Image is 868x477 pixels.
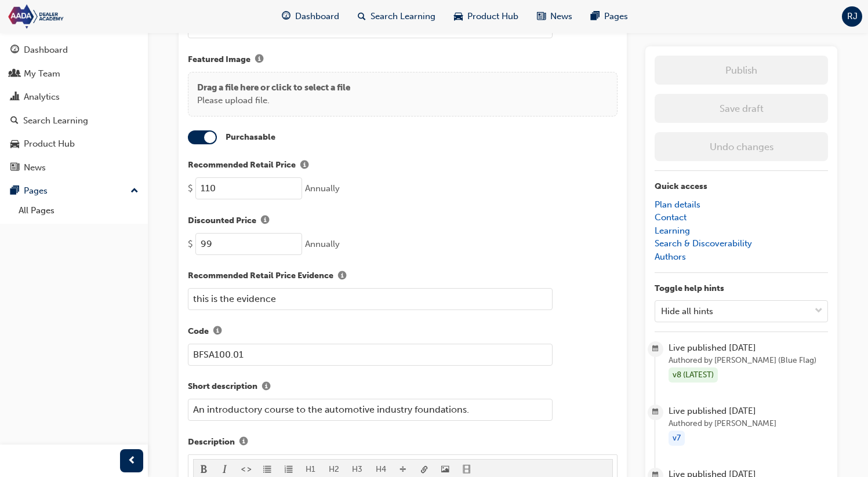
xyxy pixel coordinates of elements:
span: Authored by [PERSON_NAME] [669,417,828,431]
label: Recommended Retail Price [188,158,618,173]
a: guage-iconDashboard [273,5,348,28]
button: Recommended Retail Price [296,158,313,173]
div: DashboardMy TeamAnalyticsSearch LearningProduct HubNews [5,39,143,178]
span: calendar-icon [652,342,659,356]
span: search-icon [10,116,19,126]
p: Please upload file. [197,94,350,107]
a: Contact [655,212,687,223]
span: Product Hub [467,10,518,23]
div: $ Annually [188,233,618,255]
label: Featured Image [188,52,618,67]
span: Live published [DATE] [669,405,828,418]
a: pages-iconPages [582,5,637,28]
a: Analytics [5,86,143,108]
span: info-icon [255,55,263,65]
span: Search Learning [371,10,435,23]
a: My Team [5,63,143,85]
span: news-icon [10,163,19,173]
button: Publish [655,56,828,85]
div: $ Annually [188,177,618,199]
span: guage-icon [282,9,290,24]
button: Save draft [655,94,828,123]
button: Description [235,435,252,450]
span: car-icon [454,9,463,24]
div: v7 [669,431,685,446]
div: Search Learning [23,114,88,128]
a: Search & Discoverability [655,238,752,249]
button: Short description [257,380,275,395]
div: Hide all hints [661,304,713,318]
span: chart-icon [10,92,19,103]
span: info-icon [300,161,308,171]
a: Authors [655,252,686,262]
label: Description [188,435,618,450]
span: RJ [847,10,858,23]
div: Pages [24,184,48,198]
span: calendar-icon [652,405,659,420]
button: Featured Image [250,52,268,67]
label: Recommended Retail Price Evidence [188,269,618,284]
span: divider-icon [399,465,407,475]
span: down-icon [815,304,823,319]
span: info-icon [239,438,248,447]
span: pages-icon [591,9,600,24]
button: Discounted Price [256,213,274,228]
span: guage-icon [10,45,19,56]
label: Purchasable [226,131,275,144]
button: Recommended Retail Price Evidence [333,269,351,284]
p: Quick access [655,180,828,194]
span: Dashboard [295,10,339,23]
button: Pages [5,180,143,202]
span: video-icon [463,465,471,475]
a: Plan details [655,199,700,210]
a: All Pages [14,202,143,220]
a: car-iconProduct Hub [445,5,528,28]
span: car-icon [10,139,19,150]
button: Code [209,324,226,339]
span: Authored by [PERSON_NAME] (Blue Flag) [669,354,828,367]
div: Product Hub [24,137,75,151]
div: My Team [24,67,60,81]
span: format_monospace-icon [242,465,250,475]
div: Dashboard [24,43,68,57]
a: News [5,157,143,179]
div: Analytics [24,90,60,104]
a: news-iconNews [528,5,582,28]
span: News [550,10,572,23]
a: Search Learning [5,110,143,132]
div: News [24,161,46,174]
span: info-icon [213,327,221,337]
span: up-icon [130,184,139,199]
span: Live published [DATE] [669,341,828,355]
span: info-icon [262,383,270,392]
img: aada [6,3,67,30]
span: pages-icon [10,186,19,196]
a: Dashboard [5,39,143,61]
span: format_ul-icon [263,465,271,475]
a: search-iconSearch Learning [348,5,445,28]
label: Short description [188,380,618,395]
span: image-icon [441,465,449,475]
span: link-icon [420,465,428,475]
span: format_ol-icon [285,465,293,475]
div: Drag a file here or click to select a filePlease upload file. [188,72,618,116]
a: Learning [655,225,690,236]
p: Toggle help hints [655,282,828,296]
span: search-icon [358,9,366,24]
span: info-icon [261,216,269,226]
span: news-icon [537,9,546,24]
span: people-icon [10,69,19,79]
p: Drag a file here or click to select a file [197,81,350,94]
span: prev-icon [128,454,136,468]
a: Product Hub [5,133,143,155]
span: format_bold-icon [200,465,208,475]
button: Undo changes [655,132,828,161]
label: Code [188,324,618,339]
label: Discounted Price [188,213,618,228]
span: info-icon [338,272,346,282]
div: v8 (LATEST) [669,367,718,383]
button: RJ [842,6,862,27]
span: Pages [604,10,628,23]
